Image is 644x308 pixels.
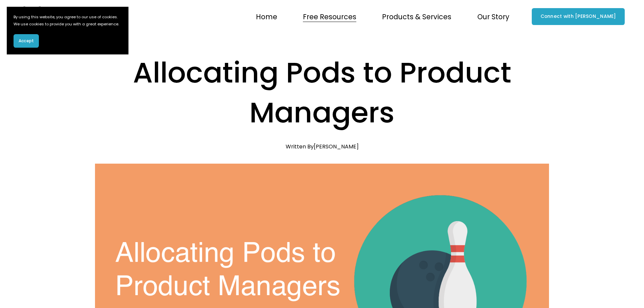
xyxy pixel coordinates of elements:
span: Free Resources [303,10,356,23]
h1: Allocating Pods to Product Managers [95,53,549,133]
a: folder dropdown [303,9,356,23]
p: By using this website, you agree to our use of cookies. We use cookies to provide you with a grea... [14,14,122,27]
span: Products & Services [382,10,451,23]
span: Accept [19,38,34,44]
span: Our Story [477,10,509,23]
div: Written By [286,143,359,150]
a: folder dropdown [382,9,451,23]
a: Home [256,9,277,23]
a: folder dropdown [477,9,509,23]
a: Connect with [PERSON_NAME] [532,8,625,25]
button: Accept [14,34,39,48]
section: Cookie banner [7,7,128,54]
a: [PERSON_NAME] [314,143,359,150]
